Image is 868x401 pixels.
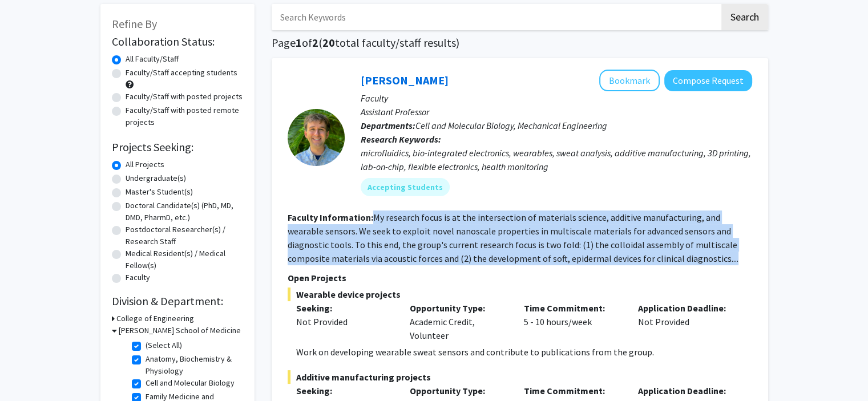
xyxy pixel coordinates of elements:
[112,140,243,154] h2: Projects Seeking:
[272,4,720,30] input: Search Keywords
[296,315,393,329] div: Not Provided
[288,271,752,285] p: Open Projects
[112,17,157,31] span: Refine By
[288,212,373,223] b: Faculty Information:
[524,384,621,398] p: Time Commitment:
[126,53,179,65] label: All Faculty/Staff
[288,370,752,384] span: Additive manufacturing projects
[146,353,240,377] label: Anatomy, Biochemistry & Physiology
[126,172,186,184] label: Undergraduate(s)
[524,301,621,315] p: Time Commitment:
[126,159,164,171] label: All Projects
[116,313,194,325] h3: College of Engineering
[126,91,243,103] label: Faculty/Staff with posted projects
[296,345,752,359] p: Work on developing wearable sweat sensors and contribute to publications from the group.
[312,35,318,50] span: 2
[515,301,629,342] div: 5 - 10 hours/week
[288,212,738,264] fg-read-more: My research focus is at the intersection of materials science, additive manufacturing, and wearab...
[126,186,193,198] label: Master's Student(s)
[296,301,393,315] p: Seeking:
[664,70,752,91] button: Compose Request to Tyler Ray
[126,224,243,248] label: Postdoctoral Researcher(s) / Research Staff
[629,301,744,342] div: Not Provided
[9,350,49,392] iframe: Chat
[638,384,735,398] p: Application Deadline:
[401,301,515,342] div: Academic Credit, Volunteer
[146,339,182,351] label: (Select All)
[410,384,507,398] p: Opportunity Type:
[119,325,241,337] h3: [PERSON_NAME] School of Medicine
[599,70,660,91] button: Add Tyler Ray to Bookmarks
[361,91,752,105] p: Faculty
[126,67,237,79] label: Faculty/Staff accepting students
[146,377,235,389] label: Cell and Molecular Biology
[126,272,150,283] label: Faculty
[112,294,243,308] h2: Division & Department:
[112,35,243,48] h2: Collaboration Status:
[126,248,243,272] label: Medical Resident(s) / Medical Fellow(s)
[361,105,752,119] p: Assistant Professor
[126,200,243,224] label: Doctoral Candidate(s) (PhD, MD, DMD, PharmD, etc.)
[272,36,768,50] h1: Page of ( total faculty/staff results)
[296,384,393,398] p: Seeking:
[288,287,752,301] span: Wearable device projects
[410,301,507,315] p: Opportunity Type:
[361,178,450,196] mat-chip: Accepting Students
[415,120,607,131] span: Cell and Molecular Biology, Mechanical Engineering
[361,146,752,173] div: microfluidics, bio-integrated electronics, wearables, sweat analysis, additive manufacturing, 3D ...
[126,104,243,128] label: Faculty/Staff with posted remote projects
[638,301,735,315] p: Application Deadline:
[322,35,335,50] span: 20
[296,35,302,50] span: 1
[361,120,415,131] b: Departments:
[361,133,441,145] b: Research Keywords:
[721,4,768,30] button: Search
[361,73,449,87] a: [PERSON_NAME]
